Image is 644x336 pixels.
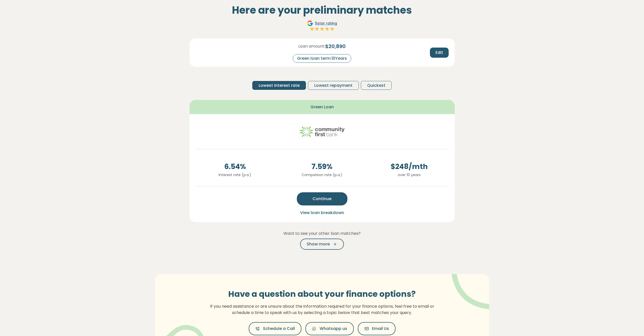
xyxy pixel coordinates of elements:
span: Edit [435,50,443,56]
p: Comparison rate (p.a.) [283,172,362,178]
button: Show more [300,239,344,250]
span: View loan breakdown [300,210,344,216]
img: Full star [325,26,330,31]
span: $ 248 /mth [370,161,449,172]
span: Lowest interest rate [259,82,300,89]
img: Google [307,20,313,26]
button: Lowest repayment [308,81,359,90]
span: Whatsapp us [320,326,347,332]
span: Show more [307,241,330,247]
p: over 10 years [370,172,449,178]
p: If you need assistance or are unsure about the information required for your finance options, fee... [207,303,437,316]
p: Interest rate (p.a.) [196,172,275,178]
button: Email Us [358,322,396,335]
button: Edit [430,48,449,58]
button: View loan breakdown [299,209,346,216]
span: Green Loan [310,104,334,110]
img: community-first logo [299,120,345,143]
span: Quickest [367,82,385,89]
button: Lowest interest rate [252,81,306,90]
div: Green loan term: 10 Years [293,54,351,63]
button: Whatsapp us [305,322,354,335]
p: Want to see your other loan matches? [190,230,455,237]
span: Email Us [372,326,389,332]
img: Full star [315,26,320,31]
span: 6.54 % [196,161,275,172]
img: Full star [330,26,335,31]
span: Loan amount: [298,43,325,49]
span: Schedule a Call [263,326,295,332]
span: Lowest repayment [314,82,352,89]
img: vector [438,260,504,309]
button: Schedule a Call [249,322,301,335]
img: Full star [309,26,315,31]
button: Continue [297,192,347,205]
span: 5 star rating [315,21,337,26]
span: 7.59 % [283,161,362,172]
span: $ 20,890 [325,43,346,50]
h2: Here are your preliminary matches [190,4,455,16]
a: Google5star ratingFull starFull starFull starFull starFull star [306,20,338,32]
button: Quickest [361,81,392,90]
img: Full star [320,26,325,31]
span: Continue [313,196,331,202]
h3: Have a question about your finance options? [207,289,437,299]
